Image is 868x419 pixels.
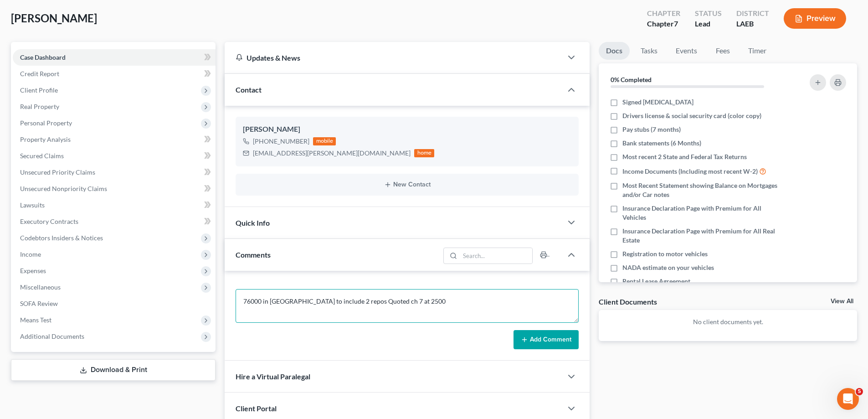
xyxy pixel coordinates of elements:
span: Contact [236,85,262,94]
span: 5 [856,388,863,395]
span: Personal Property [20,119,72,127]
span: Codebtors Insiders & Notices [20,234,103,242]
div: Updates & News [236,53,551,62]
a: Fees [708,42,737,60]
a: Case Dashboard [13,49,216,66]
div: Status [695,8,722,19]
iframe: Intercom live chat [837,388,859,410]
strong: 0% Completed [611,76,652,83]
a: Unsecured Priority Claims [13,164,216,181]
div: LAEB [736,19,769,29]
button: Add Comment [514,330,579,349]
a: Events [668,42,704,60]
a: Secured Claims [13,148,216,164]
a: Lawsuits [13,197,216,213]
span: Property Analysis [20,135,71,143]
span: Unsecured Priority Claims [20,168,95,176]
span: Unsecured Nonpriority Claims [20,185,107,192]
span: Client Portal [236,404,277,413]
span: Insurance Declaration Page with Premium for All Vehicles [622,204,785,222]
p: No client documents yet. [606,317,850,326]
span: Drivers license & social security card (color copy) [622,111,761,120]
span: Bank statements (6 Months) [622,139,701,148]
span: Additional Documents [20,332,84,340]
div: Lead [695,19,722,29]
span: Means Test [20,316,51,324]
div: Chapter [647,8,680,19]
a: Download & Print [11,359,216,381]
span: Case Dashboard [20,53,66,61]
span: Lawsuits [20,201,45,209]
span: Registration to motor vehicles [622,249,708,259]
span: Real Property [20,103,59,110]
a: Docs [599,42,630,60]
button: Preview [784,8,846,29]
span: Hire a Virtual Paralegal [236,372,310,381]
div: [EMAIL_ADDRESS][PERSON_NAME][DOMAIN_NAME] [253,149,411,158]
span: 7 [674,19,678,28]
span: Executory Contracts [20,217,78,225]
div: District [736,8,769,19]
span: [PERSON_NAME] [11,11,97,25]
span: SOFA Review [20,300,58,307]
a: Property Analysis [13,131,216,148]
span: Client Profile [20,86,58,94]
span: Insurance Declaration Page with Premium for All Real Estate [622,227,785,245]
a: Timer [741,42,774,60]
div: [PERSON_NAME] [243,124,571,135]
input: Search... [460,248,533,264]
span: Quick Info [236,218,270,227]
div: Client Documents [599,297,657,306]
a: Unsecured Nonpriority Claims [13,181,216,197]
span: Credit Report [20,70,59,78]
span: Income Documents (Including most recent W-2) [622,167,758,176]
span: Secured Claims [20,152,64,160]
div: mobile [313,137,336,145]
div: home [414,149,434,157]
span: Income [20,250,41,258]
span: NADA estimate on your vehicles [622,263,714,272]
span: Most recent 2 State and Federal Tax Returns [622,152,747,161]
div: [PHONE_NUMBER] [253,137,309,146]
span: Pay stubs (7 months) [622,125,681,134]
a: SOFA Review [13,295,216,312]
button: New Contact [243,181,571,188]
a: Tasks [633,42,665,60]
span: Most Recent Statement showing Balance on Mortgages and/or Car notes [622,181,785,199]
span: Rental Lease Agreement [622,277,690,286]
a: View All [831,298,853,305]
span: Expenses [20,267,46,274]
span: Miscellaneous [20,283,61,291]
a: Executory Contracts [13,213,216,230]
a: Credit Report [13,66,216,82]
span: Comments [236,250,271,259]
div: Chapter [647,19,680,29]
span: Signed [MEDICAL_DATA] [622,98,693,107]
